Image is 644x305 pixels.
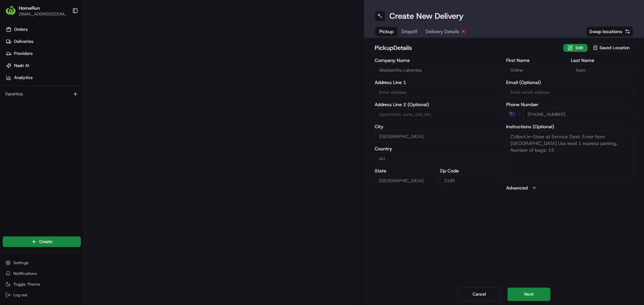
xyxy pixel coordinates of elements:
[13,292,27,298] span: Log out
[5,5,16,16] img: HomeRun
[375,58,502,63] label: Company Name
[375,168,437,173] label: State
[14,26,28,32] span: Orders
[586,26,633,37] button: Swap locations
[401,28,418,35] span: Dropoff
[375,102,502,107] label: Address Line 2 (Optional)
[14,39,33,45] span: Deliveries
[375,80,502,85] label: Address Line 1
[426,28,459,35] span: Delivery Details
[589,43,633,53] button: Saved Location
[375,152,502,164] input: Enter country
[375,130,502,142] input: Enter city
[571,64,633,76] input: Enter last name
[3,290,81,300] button: Log out
[3,89,81,99] div: Favorites
[440,168,502,173] label: Zip Code
[375,146,502,151] label: Country
[507,288,550,301] button: Next
[375,124,502,129] label: City
[19,5,40,11] button: HomeRun
[13,271,37,276] span: Notifications
[506,80,634,85] label: Email (Optional)
[3,60,84,71] a: Nash AI
[13,282,40,287] span: Toggle Theme
[375,174,437,186] input: Enter state
[440,174,502,186] input: Enter zip code
[14,75,33,81] span: Analytics
[375,86,502,98] input: Enter address
[599,45,630,51] span: Saved Location
[571,58,633,63] label: Last Name
[375,64,502,76] input: Enter company name
[506,184,528,191] label: Advanced
[19,11,67,17] button: [EMAIL_ADDRESS][DOMAIN_NAME]
[523,108,634,120] input: Enter phone number
[3,236,81,247] button: Create
[3,280,81,289] button: Toggle Theme
[39,239,52,245] span: Create
[506,86,634,98] input: Enter email address
[389,11,464,21] h1: Create New Delivery
[3,3,69,19] button: HomeRunHomeRun[EMAIL_ADDRESS][DOMAIN_NAME]
[506,124,634,129] label: Instructions (Optional)
[458,288,501,301] button: Cancel
[14,63,29,69] span: Nash AI
[506,64,569,76] input: Enter first name
[3,269,81,278] button: Notifications
[589,28,622,35] span: Swap locations
[506,102,634,107] label: Phone Number
[3,36,84,47] a: Deliveries
[3,258,81,268] button: Settings
[563,44,588,52] button: Edit
[379,28,393,35] span: Pickup
[13,260,29,265] span: Settings
[506,184,634,191] button: Advanced
[506,130,634,180] textarea: Collect In-Store at Service Desk. Enter from [GEOGRAPHIC_DATA] Use level 1 express parking. Numbe...
[3,72,84,83] a: Analytics
[14,51,33,57] span: Providers
[375,108,502,120] input: Apartment, suite, unit, etc.
[375,43,559,53] h2: pickup Details
[3,24,84,35] a: Orders
[3,48,84,59] a: Providers
[506,58,569,63] label: First Name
